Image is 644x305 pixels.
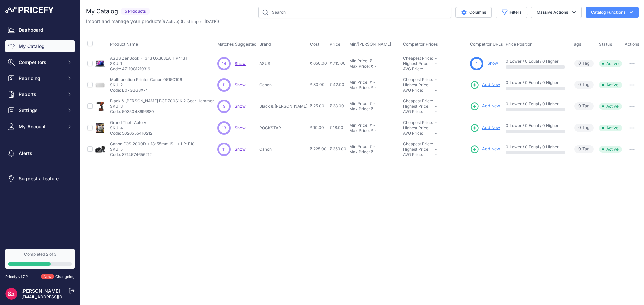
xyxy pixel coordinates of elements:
p: 0 Lower / 0 Equal / 0 Higher [506,144,565,150]
span: Price Position [506,42,532,47]
span: Product Name [110,42,138,47]
p: ASUS ZenBook Flip 13 UX363EA-HP413T [110,56,188,61]
a: Show [487,61,498,66]
div: Highest Price: [403,82,435,88]
span: ₹ 650.00 [310,61,327,66]
p: Multifunction Printer Canon 0515C106 [110,77,182,82]
div: - [372,58,375,64]
span: Active [599,103,622,110]
span: Add New [482,125,500,131]
p: 0 Lower / 0 Equal / 0 Higher [506,59,565,64]
div: - [372,80,375,85]
span: - [435,61,437,66]
a: Cheapest Price: [403,120,433,125]
span: Tag [574,60,594,67]
p: Code: 5026555410212 [110,131,152,136]
div: ₹ [370,123,372,128]
span: Repricing [19,75,63,82]
span: ₹ 225.00 [310,146,327,151]
span: Active [599,82,622,88]
button: Filters [496,7,527,18]
span: ₹ 25.00 [310,103,324,108]
p: 0 Lower / 0 Equal / 0 Higher [506,101,565,107]
button: Columns [455,7,492,18]
div: ₹ [371,106,373,112]
span: ₹ 18.00 [330,125,343,130]
span: ₹ 359.00 [330,146,346,151]
span: Tag [574,102,594,110]
div: - [373,106,377,112]
p: Canon [259,82,307,88]
span: ₹ 10.00 [310,125,324,130]
span: Price [330,42,341,47]
span: - [435,152,437,157]
p: Canon EOS 2000D + 18-55mm IS II + LP-E10 [110,141,195,147]
button: Catalog Functions [586,7,639,18]
a: Cheapest Price: [403,77,433,82]
button: Massive Actions [531,7,582,18]
p: ROCKSTAR [259,125,307,131]
span: 11 [222,146,226,152]
a: Changelog [55,274,75,279]
a: Add New [470,123,500,133]
a: Show [235,82,246,87]
div: Min Price: [349,144,368,149]
div: ₹ [370,58,372,64]
span: Matches Suggested [217,42,257,47]
span: Show [235,61,246,66]
p: Code: 8714574656212 [110,152,195,157]
span: - [435,77,437,82]
span: 0 [578,146,581,152]
p: Code: B07GJG8X74 [110,88,182,93]
div: ₹ [371,64,373,69]
a: Cheapest Price: [403,56,433,61]
span: - [435,147,437,152]
a: Show [235,125,246,130]
div: Max Price: [349,128,370,133]
span: Brand [259,42,271,47]
span: Active [599,60,622,67]
p: SKU: 4 [110,125,152,131]
a: Add New [470,102,500,111]
button: Cost [310,42,321,47]
span: Tags [572,42,581,47]
div: - [372,101,375,106]
span: 0 [578,125,581,131]
span: - [435,104,437,109]
div: - [373,128,377,133]
div: AVG Price: [403,88,435,93]
a: Add New [470,80,500,90]
p: SKU: 1 [110,61,188,66]
div: AVG Price: [403,66,435,72]
span: Show [235,147,246,152]
div: Max Price: [349,64,370,69]
span: - [435,66,437,71]
input: Search [258,7,451,18]
div: Max Price: [349,85,370,90]
span: Settings [19,107,63,114]
button: Reports [5,88,75,100]
p: Black & [PERSON_NAME] [259,104,307,109]
div: Min Price: [349,123,368,128]
p: Import and manage your products [86,18,219,25]
p: Black & [PERSON_NAME] BCD700S1K 2 Gear Hammer Drill 18V 1 x 1.5[PERSON_NAME]-ion [110,98,217,104]
div: Min Price: [349,101,368,106]
span: Show [235,104,246,109]
span: ₹ 38.00 [330,103,344,108]
div: AVG Price: [403,131,435,136]
div: ₹ [371,85,373,90]
span: 5 Products [121,8,150,15]
span: Add New [482,103,500,109]
button: My Account [5,121,75,133]
span: 0 [578,103,581,109]
span: Tag [574,145,594,153]
div: ₹ [371,149,373,155]
span: Competitors [19,59,63,66]
p: SKU: 3 [110,104,217,109]
button: Status [599,42,614,47]
a: Cheapest Price: [403,141,433,146]
p: Code: 4711081219316 [110,66,188,72]
nav: Sidebar [5,24,75,241]
span: 0 [578,82,581,88]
